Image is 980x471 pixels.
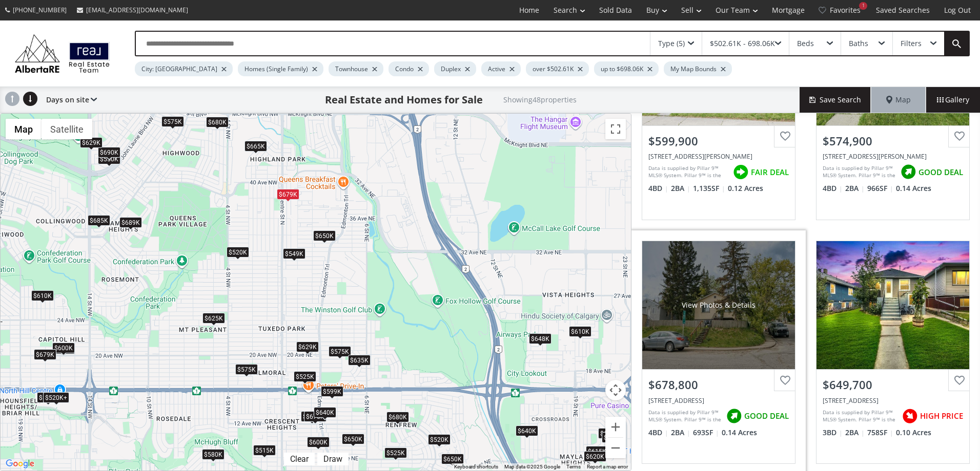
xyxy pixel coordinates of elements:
[605,380,626,400] button: Map camera controls
[296,341,319,352] div: $629K
[202,313,225,324] div: $625K
[859,2,867,10] div: 1
[682,300,756,310] div: View Photos & Details
[648,183,668,194] span: 4 BD
[135,61,233,76] div: City: [GEOGRAPHIC_DATA]
[845,427,865,438] span: 2 BA
[926,87,980,113] div: Gallery
[744,411,789,421] span: GOOD DEAL
[72,1,193,19] a: [EMAIL_ADDRESS][DOMAIN_NAME]
[886,95,911,105] span: Map
[321,386,343,396] div: $599K
[244,141,267,152] div: $665K
[98,146,120,157] div: $690K
[871,87,926,113] div: Map
[37,392,59,402] div: $505K
[504,464,560,469] span: Map data ©2025 Google
[823,396,963,405] div: 1212 Bantry Street NE, Calgary, AB T2E 5E7
[10,32,114,75] img: Logo
[671,183,690,194] span: 2 BA
[284,454,315,464] div: Click to clear.
[823,152,963,161] div: 157 Heston Street NW, Calgary, AB T2K 2C5
[428,434,451,444] div: $520K
[516,425,538,436] div: $640K
[728,183,763,194] span: 0.12 Acres
[3,457,37,470] a: Open this area in Google Maps (opens a new window)
[389,61,429,76] div: Condo
[896,427,931,438] span: 0.10 Acres
[920,411,963,421] span: HIGH PRICE
[202,448,224,459] div: $580K
[161,116,184,127] div: $575K
[648,427,668,438] span: 4 BD
[602,432,624,442] div: $613K
[294,371,316,382] div: $525K
[587,464,628,469] a: Report a map error
[823,409,897,424] div: Data is supplied by Pillar 9™ MLS® System. Pillar 9™ is the owner of the copyright in its MLS® Sy...
[325,93,483,107] h1: Real Estate and Homes for Sale
[849,40,868,47] div: Baths
[342,434,364,444] div: $650K
[386,411,409,422] div: $680K
[823,377,963,393] div: $649,700
[52,342,75,353] div: $600K
[751,167,789,178] span: FAIR DEAL
[867,183,893,194] span: 966 SF
[348,355,371,366] div: $635K
[13,6,67,14] span: [PHONE_NUMBER]
[823,133,963,149] div: $574,900
[321,454,345,464] div: Draw
[6,119,42,139] button: Show street map
[43,392,69,403] div: $520K+
[896,183,931,194] span: 0.14 Acres
[724,406,744,426] img: rating icon
[648,377,789,393] div: $678,800
[384,447,407,458] div: $525K
[594,61,659,76] div: up to $698.06K
[307,436,330,447] div: $600K
[937,95,969,105] span: Gallery
[317,454,349,464] div: Click to draw.
[42,119,92,139] button: Show satellite imagery
[434,61,476,76] div: Duplex
[277,188,299,199] div: $679K
[441,454,464,464] div: $650K
[206,117,229,127] div: $680K
[605,438,626,458] button: Zoom out
[598,427,621,438] div: $600K
[605,417,626,437] button: Zoom in
[526,61,589,76] div: over $502.61K
[658,40,685,47] div: Type (5)
[918,167,963,178] span: GOOD DEAL
[693,427,719,438] span: 693 SF
[98,153,120,164] div: $550K
[671,427,690,438] span: 2 BA
[329,346,351,356] div: $575K
[283,248,305,259] div: $549K
[586,446,608,457] div: $615K
[584,451,606,461] div: $620K
[823,183,843,194] span: 4 BD
[693,183,725,194] span: 1,135 SF
[648,152,789,161] div: 935 Mayland Drive NE, Calgary, AB T2E 6C3
[503,96,577,103] h2: Showing 48 properties
[454,463,498,470] button: Keyboard shortcuts
[823,427,843,438] span: 3 BD
[845,183,865,194] span: 2 BA
[566,464,581,469] a: Terms
[41,87,97,113] div: Days on site
[227,247,249,258] div: $520K
[3,457,37,470] img: Google
[313,230,336,241] div: $650K
[314,407,336,418] div: $640K
[722,427,757,438] span: 0.14 Acres
[569,326,591,336] div: $610K
[238,61,323,76] div: Homes (Single Family)
[304,411,326,421] div: $675K
[119,217,142,227] div: $689K
[235,363,258,374] div: $575K
[901,40,922,47] div: Filters
[648,396,789,405] div: 3831 Centre A Street NE, Calgary, AB T2E 3A5
[648,164,728,180] div: Data is supplied by Pillar 9™ MLS® System. Pillar 9™ is the owner of the copyright in its MLS® Sy...
[898,162,918,182] img: rating icon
